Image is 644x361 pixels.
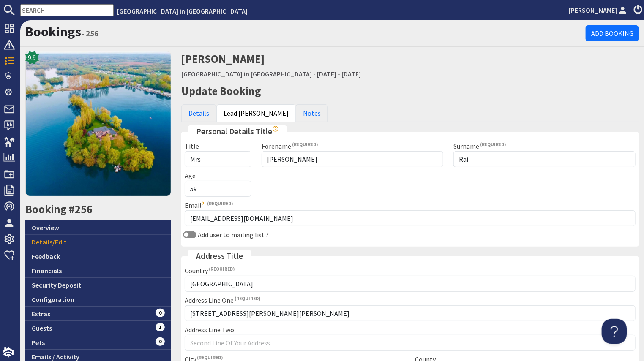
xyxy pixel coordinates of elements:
span: translation missing: en.admin.bookings.guests.fields.address_title [196,251,243,261]
a: [DATE] - [DATE] [317,70,361,78]
i: Show hints [272,125,279,132]
h2: Update Booking [181,84,639,98]
label: Country [185,266,235,275]
a: Details/Edit [25,235,171,249]
a: Overview [25,220,171,235]
label: Forename [262,142,318,150]
span: - [313,70,316,78]
a: [PERSON_NAME] [569,5,629,15]
a: Security Deposit [25,278,171,292]
label: Age [185,171,196,180]
a: [GEOGRAPHIC_DATA] in [GEOGRAPHIC_DATA] [117,7,248,15]
label: Title [185,142,199,150]
img: The Island in Oxfordshire's icon [25,51,171,196]
label: Email [185,201,233,209]
a: Feedback [25,249,171,263]
span: 0 [156,309,165,317]
a: [GEOGRAPHIC_DATA] in [GEOGRAPHIC_DATA] [181,70,312,78]
small: - 256 [81,28,98,38]
span: translation missing: en.admin.bookings.guests.fields.personal_details_title [196,126,272,136]
input: Second Line Of Your Address [185,335,636,351]
a: Details [181,104,216,122]
span: 0 [156,337,165,346]
a: Configuration [25,292,171,307]
input: SEARCH [20,4,114,16]
label: Address Line One [185,296,260,304]
input: Email Address [185,210,636,226]
a: Extras0 [25,307,171,321]
a: Bookings [25,23,81,40]
label: Address Line Two [185,326,234,334]
h2: [PERSON_NAME] [181,51,483,81]
label: Surname [453,142,506,150]
h2: Booking #256 [25,203,171,216]
a: Pets0 [25,335,171,350]
a: Guests1 [25,321,171,335]
a: 9.9 [25,51,171,203]
label: Add user to mailing list ? [196,231,269,239]
iframe: Toggle Customer Support [602,319,627,344]
span: 1 [156,323,165,331]
span: 9.9 [28,52,36,62]
input: Forename [262,151,444,167]
a: Financials [25,263,171,278]
img: staytech_i_w-64f4e8e9ee0a9c174fd5317b4b171b261742d2d393467e5bdba4413f4f884c10.svg [3,347,14,358]
a: Add Booking [586,25,639,41]
input: First Line Of Your Address [185,305,636,321]
a: Lead [PERSON_NAME] [216,104,296,122]
a: Notes [296,104,328,122]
